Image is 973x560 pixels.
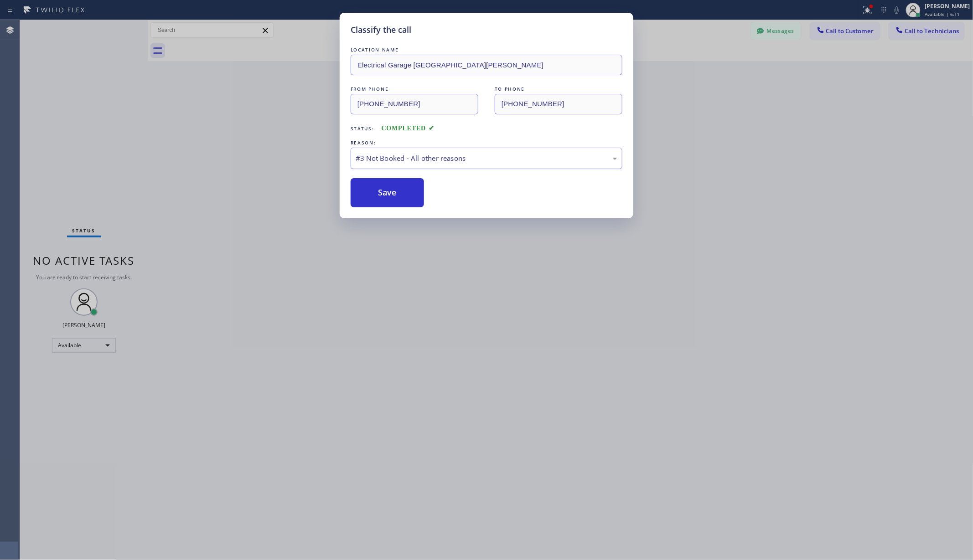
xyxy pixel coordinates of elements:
div: REASON: [351,138,622,148]
h5: Classify the call [351,24,411,36]
span: Status: [351,125,374,132]
button: Save [351,178,424,207]
div: FROM PHONE [351,84,478,94]
input: To phone [495,94,622,114]
div: LOCATION NAME [351,45,622,55]
span: COMPLETED [382,125,435,132]
div: #3 Not Booked - All other reasons [356,153,617,164]
input: From phone [351,94,478,114]
div: TO PHONE [495,84,622,94]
